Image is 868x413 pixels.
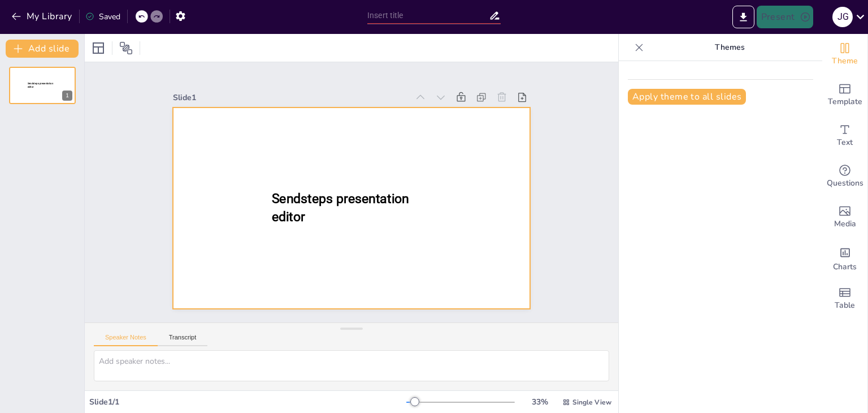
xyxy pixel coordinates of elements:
[572,398,611,407] span: Single View
[367,7,489,24] input: Insert title
[822,75,867,115] div: Add ready made slides
[837,136,853,149] span: Text
[757,6,813,28] button: Present
[89,397,406,407] div: Slide 1 / 1
[158,334,208,346] button: Transcript
[648,34,811,61] p: Themes
[62,91,72,101] div: 1
[822,156,867,197] div: Get real-time input from your audience
[526,397,553,407] div: 33 %
[832,7,853,27] div: J G
[8,7,77,25] button: My Library
[822,34,867,75] div: Change the overall theme
[834,218,856,230] span: Media
[822,278,867,319] div: Add a table
[732,6,754,28] button: Export to PowerPoint
[835,299,855,312] span: Table
[6,40,79,58] button: Add slide
[28,82,53,88] span: Sendsteps presentation editor
[822,115,867,156] div: Add text boxes
[9,67,76,104] div: 1
[833,261,857,273] span: Charts
[822,238,867,278] div: Add charts and graphs
[271,191,409,224] span: Sendsteps presentation editor
[94,334,158,346] button: Speaker Notes
[85,11,120,22] div: Saved
[827,177,863,190] span: Questions
[828,96,862,108] span: Template
[832,55,858,67] span: Theme
[173,92,409,103] div: Slide 1
[628,89,746,105] button: Apply theme to all slides
[89,39,107,57] div: Layout
[119,41,133,55] span: Position
[832,6,853,28] button: J G
[822,197,867,238] div: Add images, graphics, shapes or video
